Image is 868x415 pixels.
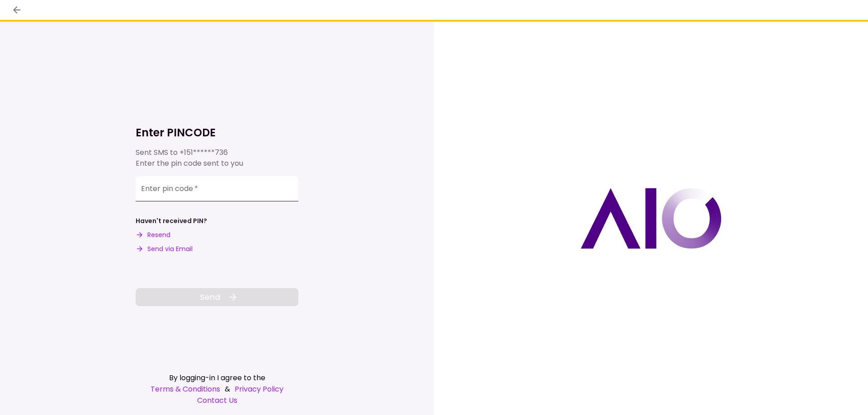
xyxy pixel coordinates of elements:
button: Send [136,288,298,306]
div: & [136,383,298,395]
a: Privacy Policy [235,383,283,395]
span: Send [200,291,220,303]
img: AIO logo [580,188,722,249]
button: back [9,2,24,18]
button: Resend [136,230,170,240]
div: By logging-in I agree to the [136,372,298,383]
button: Send via Email [136,244,193,254]
div: Sent SMS to Enter the pin code sent to you [136,147,298,169]
div: Haven't received PIN? [136,216,207,226]
a: Contact Us [136,395,298,406]
h1: Enter PINCODE [136,126,298,140]
a: Terms & Conditions [151,383,220,395]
